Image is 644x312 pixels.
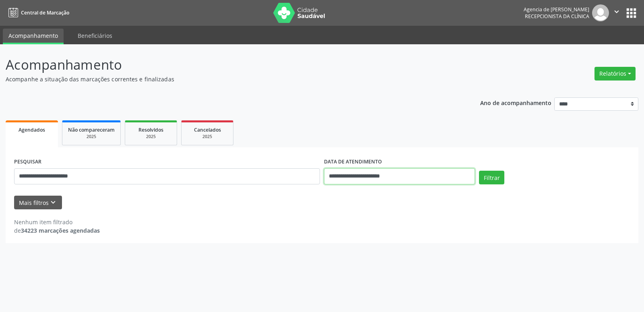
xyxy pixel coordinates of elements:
[612,7,621,16] i: 
[525,13,589,20] span: Recepcionista da clínica
[138,126,163,133] span: Resolvidos
[21,227,100,234] strong: 34223 marcações agendadas
[479,171,504,184] button: Filtrar
[324,156,382,168] label: DATA DE ATENDIMENTO
[6,55,448,75] p: Acompanhamento
[131,134,171,140] div: 2025
[72,29,118,43] a: Beneficiários
[187,134,227,140] div: 2025
[68,134,115,140] div: 2025
[6,6,69,19] a: Central de Marcação
[6,75,448,83] p: Acompanhe a situação das marcações correntes e finalizadas
[21,9,69,16] span: Central de Marcação
[14,218,100,226] div: Nenhum item filtrado
[609,4,624,21] button: 
[594,67,636,81] button: Relatórios
[19,126,45,133] span: Agendados
[14,226,100,235] div: de
[624,6,638,20] button: apps
[49,198,58,207] i: keyboard_arrow_down
[194,126,221,133] span: Cancelados
[3,29,64,44] a: Acompanhamento
[592,4,609,21] img: img
[14,196,62,210] button: Mais filtroskeyboard_arrow_down
[480,97,551,107] p: Ano de acompanhamento
[524,6,589,13] div: Agencia de [PERSON_NAME]
[14,156,41,168] label: PESQUISAR
[68,126,115,133] span: Não compareceram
